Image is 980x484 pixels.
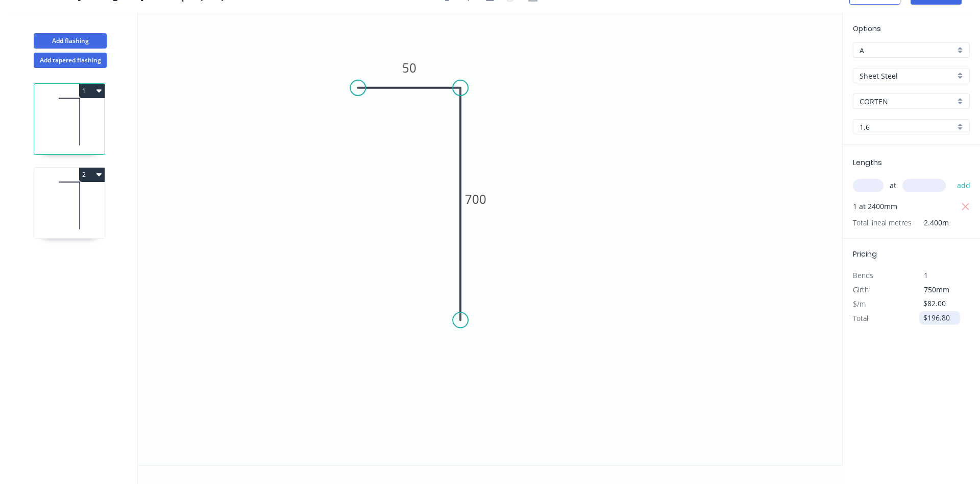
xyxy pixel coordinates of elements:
[853,313,868,323] span: Total
[853,299,866,309] span: $/m
[952,177,976,194] button: add
[924,270,928,280] span: 1
[860,45,955,56] input: Price level
[924,285,949,294] span: 750mm
[402,59,416,76] tspan: 50
[853,24,881,34] span: Options
[465,191,486,208] tspan: 700
[34,53,107,68] button: Add tapered flashing
[912,216,949,230] span: 2.400m
[860,71,955,81] input: Material
[853,270,873,280] span: Bends
[138,13,842,465] svg: 0
[853,157,882,168] span: Lengths
[890,178,896,193] span: at
[853,285,869,294] span: Girth
[860,96,955,107] input: Colour
[853,199,897,214] span: 1 at 2400mm
[860,122,955,132] input: Thickness
[34,33,107,49] button: Add flashing
[79,168,105,182] button: 2
[79,84,105,98] button: 1
[853,249,877,259] span: Pricing
[853,216,912,230] span: Total lineal metres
